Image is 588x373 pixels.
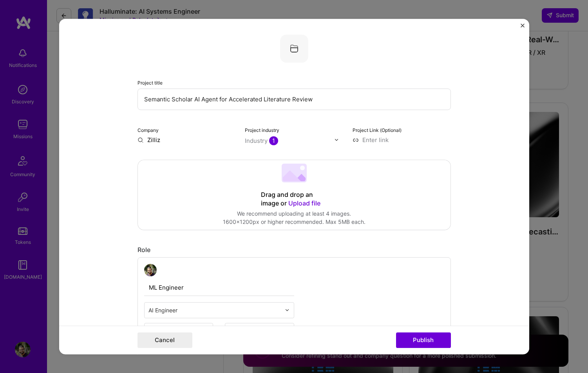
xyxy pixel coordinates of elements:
[138,127,159,133] label: Company
[144,279,294,296] input: Role Name
[280,34,308,63] img: Company logo
[138,88,451,110] input: Enter the name of the project
[245,137,278,145] div: Industry
[245,127,279,133] label: Project industry
[353,136,451,144] input: Enter link
[396,332,451,348] button: Publish
[269,136,278,145] span: 1
[521,23,525,32] button: Close
[138,136,236,144] input: Enter name or website
[261,191,327,208] div: Drag and drop an image or
[225,323,294,338] input: Date
[138,80,163,86] label: Project title
[138,332,192,348] button: Cancel
[223,218,365,226] div: 1600x1200px or higher recommended. Max 5MB each.
[285,308,289,312] img: drop icon
[334,137,339,142] img: drop icon
[144,323,213,338] input: Date
[353,127,402,133] label: Project Link (Optional)
[138,246,451,254] div: Role
[138,160,451,230] div: Drag and drop an image or Upload fileWe recommend uploading at least 4 images.1600x1200px or high...
[288,199,320,207] span: Upload file
[223,210,365,218] div: We recommend uploading at least 4 images.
